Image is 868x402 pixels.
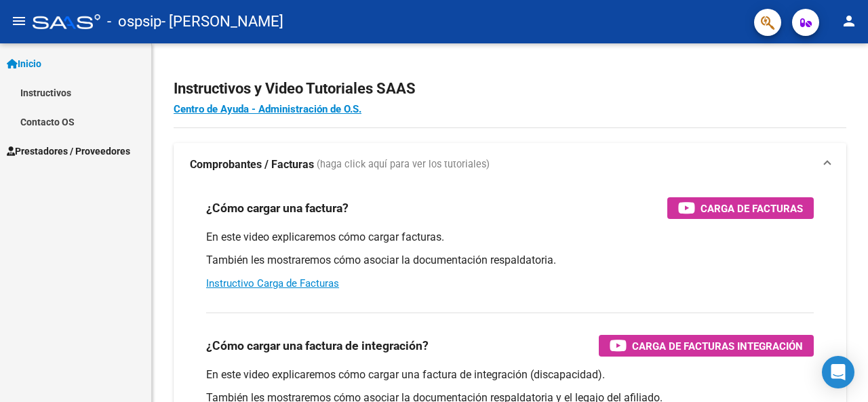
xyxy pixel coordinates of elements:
span: Carga de Facturas Integración [632,338,803,355]
mat-expansion-panel-header: Comprobantes / Facturas (haga click aquí para ver los tutoriales) [174,143,846,186]
a: Instructivo Carga de Facturas [206,277,339,289]
span: - [PERSON_NAME] [161,7,283,37]
span: (haga click aquí para ver los tutoriales) [317,157,490,172]
p: También les mostraremos cómo asociar la documentación respaldatoria. [206,253,814,268]
button: Carga de Facturas Integración [599,335,814,357]
a: Centro de Ayuda - Administración de O.S. [174,103,361,115]
p: En este video explicaremos cómo cargar una factura de integración (discapacidad). [206,367,814,382]
h2: Instructivos y Video Tutoriales SAAS [174,76,846,102]
strong: Comprobantes / Facturas [190,157,314,172]
span: Prestadores / Proveedores [7,144,130,159]
div: Open Intercom Messenger [822,356,854,388]
mat-icon: person [841,13,857,29]
span: Inicio [7,56,41,71]
span: Carga de Facturas [701,200,803,217]
mat-icon: menu [11,13,27,29]
button: Carga de Facturas [667,197,814,219]
p: En este video explicaremos cómo cargar facturas. [206,230,814,245]
span: - ospsip [107,7,161,37]
h3: ¿Cómo cargar una factura de integración? [206,336,429,355]
h3: ¿Cómo cargar una factura? [206,199,349,218]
